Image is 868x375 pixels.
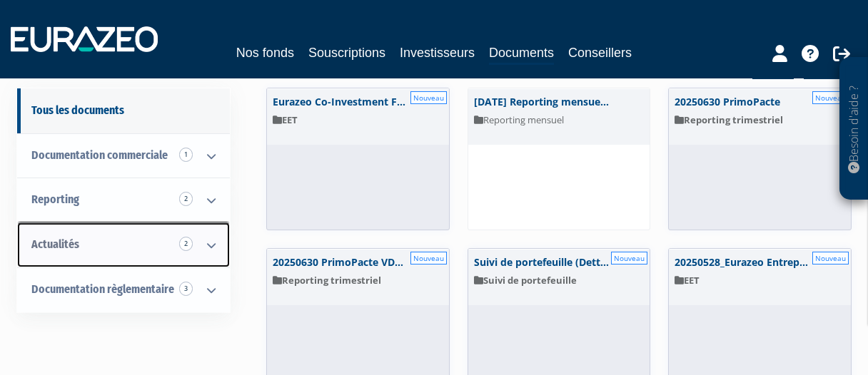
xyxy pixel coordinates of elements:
[846,65,862,193] p: Besoin d'aide ?
[308,43,385,63] a: Souscriptions
[568,43,632,63] a: Conseillers
[179,282,193,296] span: 3
[179,148,193,162] span: 1
[17,178,230,222] a: Reporting 2
[17,267,230,312] a: Documentation règlementaire 3
[31,192,79,206] span: Reporting
[17,222,230,267] a: Actualités 2
[31,148,168,162] span: Documentation commerciale
[179,237,193,251] span: 2
[31,237,79,251] span: Actualités
[17,133,230,178] a: Documentation commerciale 1
[179,192,193,206] span: 2
[11,26,158,52] img: 1732889491-logotype_eurazeo_blanc_rvb.png
[236,43,294,63] a: Nos fonds
[17,88,230,133] a: Tous les documents
[400,43,475,63] a: Investisseurs
[489,43,554,65] a: Documents
[31,282,174,296] span: Documentation règlementaire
